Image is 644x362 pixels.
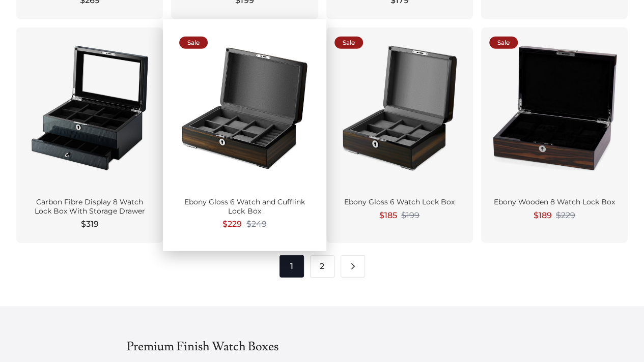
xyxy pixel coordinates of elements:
[81,218,99,230] span: $319
[222,218,242,230] span: $229
[556,210,575,221] span: $229
[16,27,163,243] a: Carbon Fibre Display 8 Watch Lock Box With Storage Drawer $319
[334,37,363,49] div: Sale
[493,198,615,207] div: Ebony Wooden 8 Watch Lock Box
[279,255,365,278] nav: Pagination
[29,198,151,216] div: Carbon Fibre Display 8 Watch Lock Box With Storage Drawer
[279,255,304,278] span: 1
[481,27,628,243] a: Sale Ebony Wooden 8 Watch Lock Box $189 $229
[179,37,208,49] div: Sale
[534,209,552,222] span: $189
[401,210,419,221] span: $199
[489,37,518,49] div: Sale
[183,198,305,216] div: Ebony Gloss 6 Watch and Cufflink Lock Box
[339,198,461,207] div: Ebony Gloss 6 Watch Lock Box
[246,219,266,229] span: $249
[326,27,473,243] a: Sale Ebony Gloss 6 Watch Lock Box $185 $199
[310,255,334,278] a: 2
[171,27,318,243] a: Sale Ebony Gloss 6 Watch and Cufflink Lock Box $229 $249
[127,339,518,355] h2: Premium Finish Watch Boxes
[379,209,397,222] span: $185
